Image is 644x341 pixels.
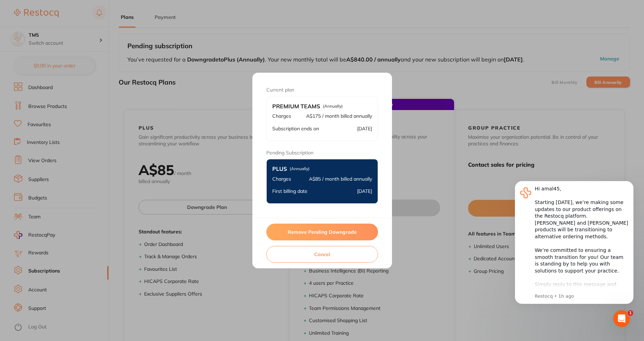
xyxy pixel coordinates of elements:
[613,310,630,327] iframe: Intercom live chat
[323,104,343,109] span: (Annually)
[504,170,644,322] iframe: Intercom notifications message
[290,166,310,171] span: (Annually)
[272,113,291,120] p: Charges
[30,123,124,129] p: Message from Restocq, sent 1h ago
[272,188,308,195] p: First billing date
[357,125,372,132] p: [DATE]
[30,15,124,179] div: Hi amal45, ​ Starting [DATE], we’re making some updates to our product offerings on the Restocq p...
[272,165,287,173] b: Plus
[266,150,378,157] h5: Pending Subscription
[266,246,378,263] button: Cancel
[266,87,378,94] h5: Current plan
[309,176,372,183] p: A$85 / month billed annually
[272,125,319,132] p: Subscription ends on
[266,224,378,240] button: Remove Pending Downgrade
[357,188,372,195] p: [DATE]
[306,113,372,120] p: A$175 / month billed annually
[272,102,320,110] b: Premium Teams
[272,176,291,183] p: Charges
[628,310,633,316] span: 1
